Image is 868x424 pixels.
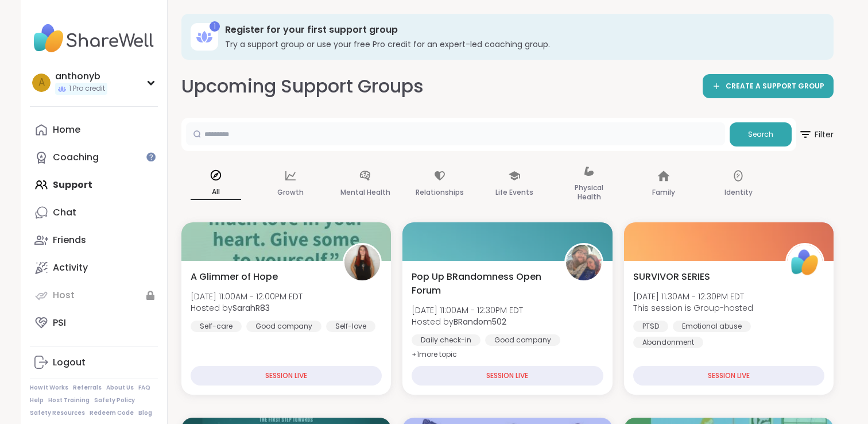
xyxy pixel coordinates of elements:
[30,309,158,337] a: PSI
[799,121,834,148] span: Filter
[30,396,44,404] a: Help
[106,384,134,392] a: About Us
[73,384,102,392] a: Referrals
[412,334,480,346] div: Daily check-in
[53,356,86,369] div: Logout
[138,409,152,417] a: Blog
[724,186,753,199] p: Identity
[53,234,86,246] div: Friends
[53,206,76,219] div: Chat
[53,261,88,274] div: Activity
[225,24,817,36] h3: Register for your first support group
[412,316,523,327] span: Hosted by
[30,226,158,254] a: Friends
[53,124,80,136] div: Home
[485,334,560,346] div: Good company
[633,321,668,332] div: PTSD
[633,302,753,314] span: This session is Group-hosted
[30,349,158,376] a: Logout
[703,74,834,98] a: CREATE A SUPPORT GROUP
[30,116,158,144] a: Home
[48,396,90,404] a: Host Training
[232,302,270,314] b: SarahR83
[277,186,304,199] p: Growth
[633,291,753,302] span: [DATE] 11:30AM - 12:30PM EDT
[454,316,506,327] b: BRandom502
[191,270,278,284] span: A Glimmer of Hope
[94,396,135,404] a: Safety Policy
[652,186,675,199] p: Family
[30,199,158,226] a: Chat
[90,409,134,417] a: Redeem Code
[30,254,158,282] a: Activity
[30,282,158,309] a: Host
[340,186,390,199] p: Mental Health
[326,321,375,332] div: Self-love
[53,289,75,302] div: Host
[181,74,424,99] h2: Upcoming Support Groups
[138,384,150,392] a: FAQ
[564,181,614,204] p: Physical Health
[30,384,68,392] a: How It Works
[344,245,380,280] img: SarahR83
[30,409,85,417] a: Safety Resources
[191,291,303,302] span: [DATE] 11:00AM - 12:00PM EDT
[416,186,464,199] p: Relationships
[726,82,824,91] span: CREATE A SUPPORT GROUP
[633,337,703,348] div: Abandonment
[191,302,303,314] span: Hosted by
[30,18,158,59] img: ShareWell Nav Logo
[730,122,792,147] button: Search
[566,245,602,280] img: BRandom502
[191,321,242,332] div: Self-care
[53,151,99,164] div: Coaching
[191,185,241,200] p: All
[53,317,66,329] div: PSI
[412,270,551,298] span: Pop Up BRandomness Open Forum
[55,70,107,83] div: anthonyb
[210,21,220,32] div: 1
[673,321,751,332] div: Emotional abuse
[38,75,45,90] span: a
[633,366,824,386] div: SESSION LIVE
[30,144,158,171] a: Coaching
[146,152,156,161] iframe: Spotlight
[799,118,834,151] button: Filter
[191,366,382,386] div: SESSION LIVE
[246,321,321,332] div: Good company
[633,270,710,284] span: SURVIVOR SERIES
[69,84,105,94] span: 1 Pro credit
[748,129,773,140] span: Search
[412,366,603,386] div: SESSION LIVE
[225,38,817,50] h3: Try a support group or use your free Pro credit for an expert-led coaching group.
[787,245,823,280] img: ShareWell
[412,304,523,316] span: [DATE] 11:00AM - 12:30PM EDT
[495,186,533,199] p: Life Events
